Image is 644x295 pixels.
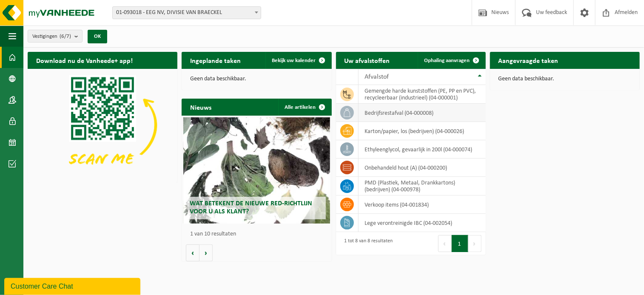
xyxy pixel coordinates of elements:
count: (6/7) [60,34,71,39]
a: Ophaling aanvragen [418,52,485,69]
img: Download de VHEPlus App [28,69,177,181]
button: 1 [452,235,468,252]
button: Previous [438,235,452,252]
td: bedrijfsrestafval (04-000008) [359,104,486,122]
td: verkoop items (04-001834) [359,196,486,214]
p: Geen data beschikbaar. [190,76,323,82]
button: Volgende [199,244,213,261]
iframe: chat widget [4,276,142,295]
span: Wat betekent de nieuwe RED-richtlijn voor u als klant? [190,200,312,215]
p: 1 van 10 resultaten [190,231,327,237]
td: gemengde harde kunststoffen (PE, PP en PVC), recycleerbaar (industrieel) (04-000001) [359,85,486,104]
td: karton/papier, los (bedrijven) (04-000026) [359,122,486,140]
span: 01-093018 - EEG NV, DIVISIE VAN BRAECKEL [112,6,261,19]
h2: Ingeplande taken [182,52,249,68]
button: OK [88,30,107,43]
span: Afvalstof [365,74,389,80]
td: PMD (Plastiek, Metaal, Drankkartons) (bedrijven) (04-000978) [359,177,486,196]
h2: Aangevraagde taken [490,52,567,68]
button: Vorige [186,244,199,261]
p: Geen data beschikbaar. [499,76,631,82]
h2: Download nu de Vanheede+ app! [28,52,141,68]
a: Bekijk uw kalender [265,52,331,69]
span: 01-093018 - EEG NV, DIVISIE VAN BRAECKEL [113,7,261,19]
button: Vestigingen(6/7) [28,30,83,43]
span: Bekijk uw kalender [272,58,316,63]
h2: Nieuws [182,99,220,115]
span: Vestigingen [32,30,71,43]
span: Ophaling aanvragen [425,58,470,63]
div: 1 tot 8 van 8 resultaten [340,234,393,253]
td: Lege verontreinigde IBC (04-002054) [359,214,486,232]
td: ethyleenglycol, gevaarlijk in 200l (04-000074) [359,140,486,159]
a: Alle artikelen [278,99,331,116]
h2: Uw afvalstoffen [336,52,399,68]
button: Next [468,235,482,252]
td: onbehandeld hout (A) (04-000200) [359,159,486,177]
a: Wat betekent de nieuwe RED-richtlijn voor u als klant? [183,117,330,224]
